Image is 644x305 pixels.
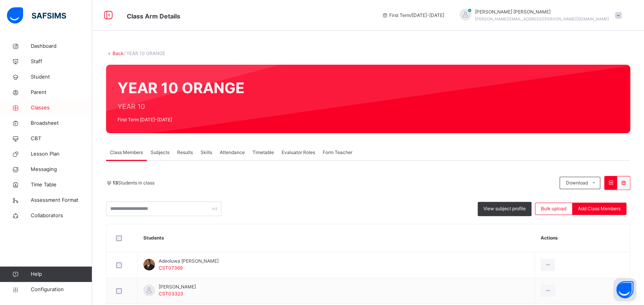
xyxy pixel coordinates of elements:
span: Configuration [31,286,92,293]
span: [PERSON_NAME] [159,283,196,290]
span: Adeoluwa [PERSON_NAME] [159,258,219,265]
span: [PERSON_NAME][EMAIL_ADDRESS][PERSON_NAME][DOMAIN_NAME] [475,17,609,21]
span: Parent [31,89,92,96]
span: Time Table [31,181,92,189]
span: Class Arm Details [127,12,180,20]
span: Download [566,179,588,186]
span: Add Class Members [578,205,621,212]
a: Back [113,50,124,56]
span: Classes [31,104,92,112]
span: View subject profile [483,205,526,212]
button: Open asap [613,278,636,301]
span: Skills [201,149,212,156]
span: Form Teacher [323,149,352,156]
span: Subjects [151,149,169,156]
span: Help [31,270,92,278]
span: Results [177,149,193,156]
th: Actions [535,224,630,252]
span: CST07369 [159,265,183,271]
span: Attendance [220,149,245,156]
th: Students [138,224,535,252]
span: [PERSON_NAME] [PERSON_NAME] [475,8,609,15]
span: Class Members [110,149,143,156]
span: Students in class [113,179,154,186]
span: Lesson Plan [31,150,92,158]
img: safsims [7,7,66,23]
span: Broadsheet [31,119,92,127]
span: Timetable [252,149,274,156]
span: Collaborators [31,212,92,220]
b: 13 [113,180,118,186]
span: / YEAR 10 ORANGE [124,50,165,56]
span: Evaluator Roles [282,149,315,156]
span: Student [31,73,92,81]
span: CBT [31,135,92,142]
span: Dashboard [31,42,92,50]
span: Staff [31,58,92,65]
span: Bulk upload [541,205,566,212]
span: CST03323 [159,291,183,297]
span: Assessment Format [31,196,92,204]
span: session/term information [382,12,444,19]
div: KennethJacob [452,8,626,22]
span: Messaging [31,166,92,173]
